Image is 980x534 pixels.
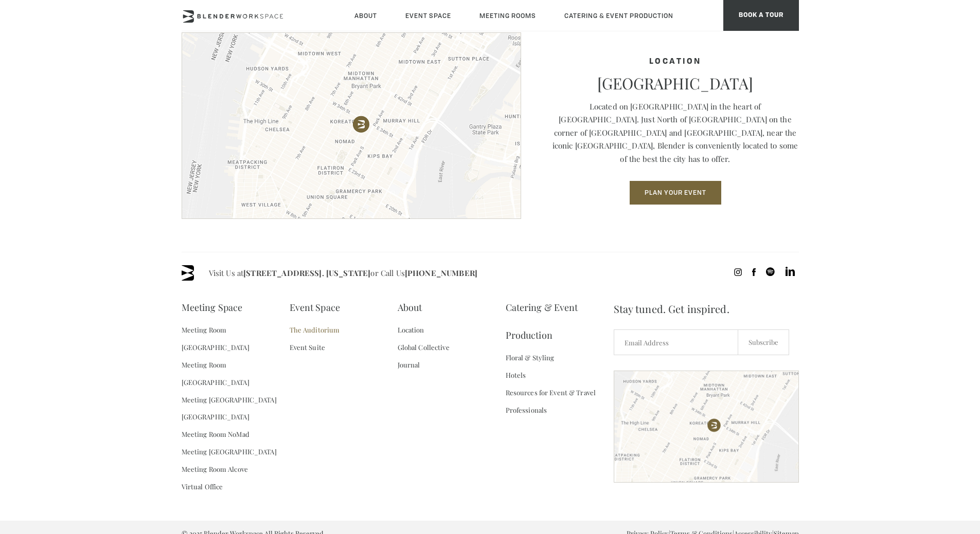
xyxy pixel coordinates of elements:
span: Visit Us at or Call Us [209,265,477,281]
a: Global Collective [398,339,450,356]
a: Floral & Styling [506,349,555,366]
button: Plan Your Event [630,181,721,205]
input: Email Address [614,329,738,355]
p: Located on [GEOGRAPHIC_DATA] in the heart of [GEOGRAPHIC_DATA]. Just North of [GEOGRAPHIC_DATA] o... [552,100,799,166]
a: Event Suite [290,339,325,356]
p: [GEOGRAPHIC_DATA] [552,74,799,93]
img: blender-map.jpg [182,32,521,219]
a: Meeting [GEOGRAPHIC_DATA] [182,391,277,409]
h4: Location [552,58,799,66]
span: Stay tuned. Get inspired. [614,293,799,324]
iframe: Chat Widget [795,402,980,534]
a: Journal [398,356,420,374]
a: [GEOGRAPHIC_DATA] [182,408,250,426]
a: Resources for Event & Travel Professionals [506,384,614,419]
a: Meeting Room NoMad [182,426,250,443]
a: Meeting Room Alcove [182,461,248,478]
a: Meeting Space [182,293,243,321]
a: [PHONE_NUMBER] [405,268,477,278]
a: Catering & Event Production [506,293,614,349]
a: Virtual Office [182,478,223,495]
a: Meeting Room [GEOGRAPHIC_DATA] [182,321,290,356]
a: Event Space [290,293,340,321]
a: [STREET_ADDRESS]. [US_STATE] [243,268,370,278]
a: Meeting [GEOGRAPHIC_DATA] [182,443,277,461]
a: Location [398,321,424,339]
a: Hotels [506,366,526,384]
input: Subscribe [738,329,789,355]
a: About [398,293,422,321]
a: The Auditorium [290,321,340,339]
a: Meeting Room [GEOGRAPHIC_DATA] [182,356,290,391]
